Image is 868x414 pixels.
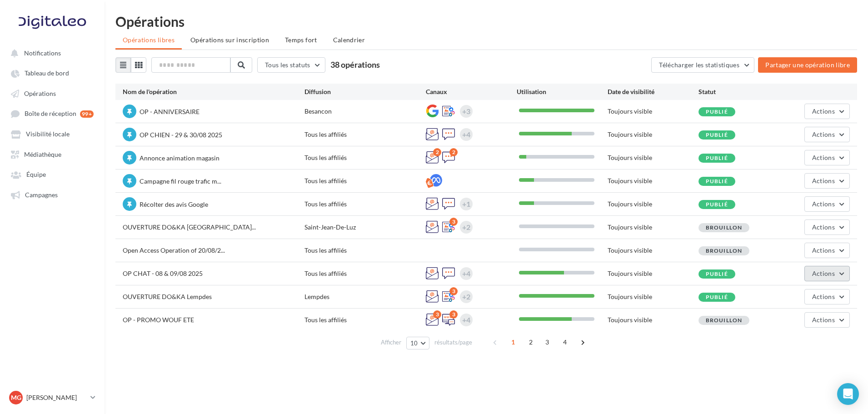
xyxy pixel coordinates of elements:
div: Toujours visible [608,246,698,255]
span: Actions [812,223,835,231]
span: OP CHAT - 08 & 09/08 2025 [123,269,203,277]
button: Actions [804,196,850,212]
button: Actions [804,173,850,189]
span: résultats/page [434,338,472,347]
span: Opérations [24,90,56,97]
a: Campagnes [5,186,99,203]
span: Campagnes [25,191,58,199]
div: Toujours visible [608,200,698,209]
span: Brouillon [706,317,743,324]
div: Toujours visible [608,292,698,301]
a: Équipe [5,166,99,182]
div: +4 [462,128,470,141]
div: Saint-Jean-De-Luz [304,223,426,232]
span: OP - ANNIVERSAIRE [140,108,200,115]
div: Toujours visible [608,315,698,324]
span: Télécharger les statistiques [659,61,739,69]
span: Publié [706,155,728,161]
div: Tous les affiliés [304,130,426,139]
div: 99+ [80,110,94,118]
button: 10 [406,337,429,349]
span: Publié [706,178,728,185]
div: Toujours visible [608,130,698,139]
span: Brouillon [706,224,743,231]
span: Temps fort [285,36,317,44]
div: Tous les affiliés [304,176,426,185]
span: Actions [812,200,835,208]
span: OP CHIEN - 29 & 30/08 2025 [140,131,222,139]
div: 3 [433,310,441,319]
button: Actions [804,219,850,235]
div: 2 [433,148,441,156]
div: Tous les affiliés [304,246,426,255]
span: Tous les statuts [265,61,310,69]
span: 1 [506,335,520,349]
button: Tous les statuts [257,57,325,73]
a: Visibilité locale [5,125,99,142]
span: 38 opérations [330,60,380,70]
button: Partager une opération libre [758,57,857,73]
span: 2 [524,335,538,349]
span: Actions [812,293,835,300]
a: Médiathèque [5,146,99,162]
div: Tous les affiliés [304,200,426,209]
div: +4 [462,267,470,280]
span: Notifications [24,49,61,57]
div: 3 [449,310,458,319]
span: Actions [812,154,835,161]
div: Date de visibilité [608,87,698,96]
div: Toujours visible [608,176,698,185]
span: Actions [812,130,835,138]
button: Actions [804,150,850,165]
span: Publié [706,201,728,208]
span: Annonce animation magasin [140,154,219,162]
span: Équipe [26,171,46,179]
span: Afficher [381,338,401,347]
span: Boîte de réception [25,110,76,118]
div: Utilisation [517,87,608,96]
p: [PERSON_NAME] [26,393,87,402]
button: Actions [804,243,850,258]
div: Toujours visible [608,107,698,116]
button: Actions [804,104,850,119]
div: +2 [462,221,470,234]
span: Tableau de bord [25,70,69,77]
div: +2 [462,290,470,303]
span: Actions [812,316,835,324]
div: Canaux [426,87,517,96]
span: 4 [558,335,572,349]
div: 3 [449,287,458,295]
span: Actions [812,177,835,185]
a: Boîte de réception 99+ [5,105,99,122]
span: Actions [812,246,835,254]
span: Récolter des avis Google [140,200,208,208]
span: OUVERTURE DO&KA [GEOGRAPHIC_DATA]... [123,223,256,231]
div: Open Intercom Messenger [837,383,859,405]
span: MG [11,393,21,402]
span: OP - PROMO WOUF ETE [123,316,194,324]
span: Publié [706,294,728,300]
span: Publié [706,270,728,277]
div: Tous les affiliés [304,315,426,324]
div: Statut [698,87,789,96]
span: Calendrier [333,36,365,44]
div: Lempdes [304,292,426,301]
div: Opérations [115,15,857,28]
div: Toujours visible [608,223,698,232]
div: Besancon [304,107,426,116]
div: +1 [462,198,470,210]
div: 2 [449,148,458,156]
span: Visibilité locale [26,130,70,138]
span: Opérations sur inscription [190,36,269,44]
button: Actions [804,312,850,328]
span: 10 [410,339,418,347]
a: MG [PERSON_NAME] [7,389,97,406]
div: +3 [462,105,470,118]
span: Publié [706,108,728,115]
div: Nom de l'opération [123,87,304,96]
div: Diffusion [304,87,426,96]
button: Actions [804,289,850,304]
button: Actions [804,127,850,142]
span: 3 [540,335,554,349]
button: Actions [804,266,850,281]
